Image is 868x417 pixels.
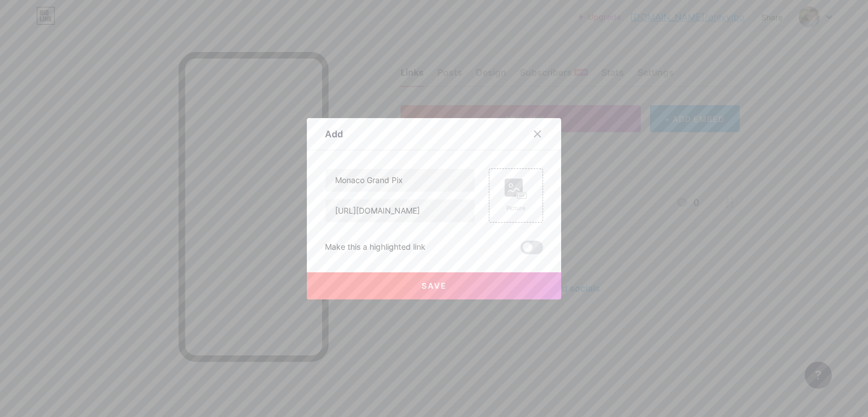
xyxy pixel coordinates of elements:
[422,281,447,290] span: Save
[307,272,561,299] button: Save
[325,199,475,222] input: URL
[325,241,426,254] div: Make this a highlighted link
[325,127,343,141] div: Add
[505,204,527,212] div: Picture
[325,169,475,192] input: Title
